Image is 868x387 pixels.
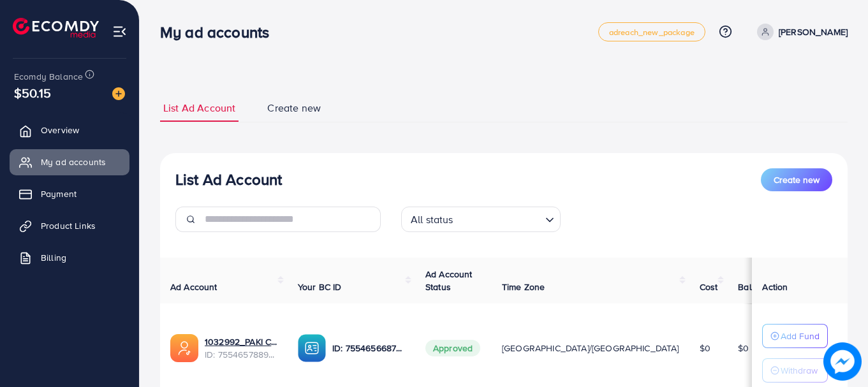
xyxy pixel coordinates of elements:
a: Product Links [10,213,129,238]
a: 1032992_PAKI CART_1758955939376 [205,335,277,348]
span: ID: 7554657889848197127 [205,348,277,361]
img: ic-ads-acc.e4c84228.svg [170,334,198,362]
p: ID: 7554656687685779463 [332,340,405,356]
a: Payment [10,181,129,207]
p: [PERSON_NAME] [779,24,848,40]
img: ic-ba-acc.ded83a64.svg [298,334,326,362]
input: Search for option [457,208,540,229]
span: $0 [738,342,749,354]
img: menu [112,24,127,39]
span: Create new [774,173,820,186]
span: Your BC ID [298,281,342,293]
span: My ad accounts [41,156,106,168]
span: Billing [41,251,66,264]
span: All status [408,210,456,229]
a: Billing [10,245,129,270]
span: Create new [267,101,321,115]
span: Ad Account [170,281,217,293]
button: Withdraw [762,358,828,383]
span: Ad Account Status [425,268,473,293]
span: Payment [41,187,77,200]
span: [GEOGRAPHIC_DATA]/[GEOGRAPHIC_DATA] [502,342,679,354]
span: Approved [425,340,480,356]
span: Balance [738,281,772,293]
p: Withdraw [781,363,818,378]
img: image [823,342,862,381]
span: Cost [700,281,718,293]
span: Time Zone [502,281,545,293]
div: <span class='underline'>1032992_PAKI CART_1758955939376</span></br>7554657889848197127 [205,335,277,361]
img: logo [13,18,99,38]
span: adreach_new_package [609,28,695,36]
a: adreach_new_package [598,22,705,41]
a: My ad accounts [10,149,129,175]
span: Ecomdy Balance [14,70,83,83]
img: image [112,87,125,100]
a: Overview [10,117,129,143]
span: Product Links [41,219,96,232]
span: Overview [41,124,79,136]
a: [PERSON_NAME] [752,24,848,40]
button: Create new [761,168,832,191]
h3: My ad accounts [160,23,279,41]
span: List Ad Account [163,101,235,115]
h3: List Ad Account [175,170,282,189]
p: Add Fund [781,328,820,344]
span: Action [762,281,788,293]
div: Search for option [401,207,561,232]
button: Add Fund [762,324,828,348]
span: $50.15 [14,84,51,102]
span: $0 [700,342,710,354]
